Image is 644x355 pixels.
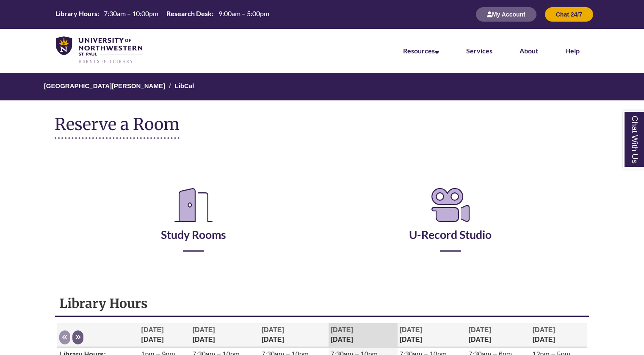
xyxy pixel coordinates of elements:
a: Study Rooms [161,207,226,241]
button: Previous week [59,330,70,344]
span: [DATE] [469,326,491,333]
a: [GEOGRAPHIC_DATA][PERSON_NAME] [44,82,165,89]
th: [DATE] [531,323,587,347]
img: UNWSP Library Logo [56,36,142,64]
span: 9:00am – 5:00pm [218,9,269,17]
th: [DATE] [329,323,398,347]
table: Hours Today [52,9,272,19]
a: U-Record Studio [409,207,492,241]
span: [DATE] [193,326,215,333]
nav: Breadcrumb [55,73,589,100]
h1: Library Hours [59,295,585,311]
a: About [520,47,538,55]
h1: Reserve a Room [55,115,180,139]
th: [DATE] [467,323,531,347]
span: [DATE] [533,326,555,333]
a: LibCal [174,82,194,89]
span: 7:30am – 10:00pm [104,9,158,17]
th: Research Desk: [163,9,215,18]
th: [DATE] [398,323,467,347]
a: Chat 24/7 [545,11,593,18]
a: Help [565,47,580,55]
th: [DATE] [139,323,191,347]
span: [DATE] [262,326,284,333]
span: [DATE] [331,326,353,333]
a: My Account [476,11,536,18]
button: Next week [72,330,83,344]
button: Chat 24/7 [545,7,593,22]
th: [DATE] [260,323,329,347]
th: [DATE] [191,323,260,347]
div: Reserve a Room [55,160,589,277]
span: [DATE] [141,326,164,333]
th: Library Hours: [52,9,100,18]
span: [DATE] [400,326,422,333]
a: Resources [403,47,439,55]
a: Hours Today [52,9,272,20]
a: Services [466,47,492,55]
button: My Account [476,7,536,22]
